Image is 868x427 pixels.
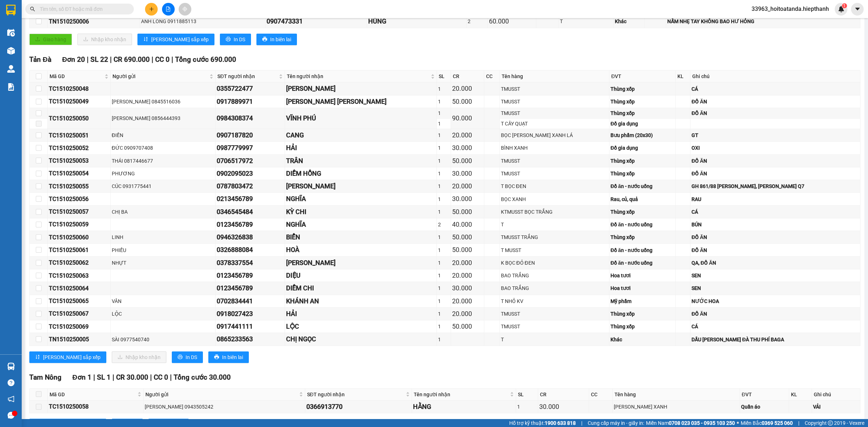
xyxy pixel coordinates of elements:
div: Thùng xốp [610,208,674,216]
td: 0326888084 [216,244,285,256]
span: Mã GD [50,72,103,80]
div: 0355722477 [217,84,284,94]
span: Đơn 20 [62,55,85,64]
div: CHỊ BA [112,208,214,216]
div: Thùng xốp [610,85,674,93]
div: TRÂN [286,156,435,166]
div: Đồ ăn - nước uống [610,182,674,190]
div: 1 [438,310,450,318]
td: 0123456789 [216,269,285,282]
span: CR 690.000 [114,55,150,64]
td: TN1510250006 [48,15,140,28]
td: 0946326838 [216,231,285,244]
span: sort-ascending [143,37,148,42]
div: TC1510250065 [49,296,109,306]
div: 50.000 [452,232,482,242]
div: 50.000 [452,156,482,166]
div: 30.000 [452,143,482,153]
img: warehouse-icon [7,29,15,37]
div: GH 861/88 [PERSON_NAME], [PERSON_NAME] Q7 [692,182,859,190]
div: 0702834441 [217,296,284,306]
div: HẢI [286,309,435,319]
div: 0902095023 [217,168,284,179]
div: LỘC [112,310,214,318]
div: BÚN [692,221,859,229]
div: Đồ gia dụng [610,144,674,152]
td: TC1510250054 [48,167,111,180]
div: CANG [286,130,435,140]
div: TC1510250060 [49,233,109,242]
td: TC1510250055 [48,180,111,193]
div: TMUSST [501,170,608,178]
div: GT [692,131,859,139]
td: HẢI [285,142,437,154]
div: 1 [438,284,450,292]
div: 0346545484 [217,207,284,217]
span: printer [214,354,219,360]
div: BỌC XANH [501,195,608,203]
div: TC1510250049 [49,97,109,106]
td: DIỆU [285,269,437,282]
button: downloadNhập kho nhận [77,34,132,45]
div: TN1510250006 [49,17,139,26]
div: TC1510250067 [49,309,109,318]
div: TMUSST [501,310,608,318]
div: 0213456789 [217,194,284,204]
span: | [87,55,89,64]
div: TC1510250053 [49,156,109,165]
div: 1 [438,233,450,241]
div: ĐỒ ĂN [692,157,859,165]
div: TC1510250055 [49,182,109,191]
div: [PERSON_NAME] [286,258,435,268]
th: KL [789,389,812,401]
div: T [560,17,612,25]
div: THÁI 0817446677 [112,157,214,165]
div: BIỂN [286,232,435,242]
div: K BỌC ĐỎ ĐEN [501,259,608,267]
div: ANH LONG 0911885113 [141,17,264,25]
div: [PERSON_NAME] [286,84,435,94]
span: printer [226,37,231,42]
div: 2 [438,221,450,229]
div: 1 [438,131,450,139]
img: icon-new-feature [838,6,844,12]
div: Đồ ăn - nước uống [610,259,674,267]
th: CR [451,71,484,82]
div: 1 [438,98,450,106]
div: ĐIỀN [112,131,214,139]
span: [PERSON_NAME] sắp xếp [43,353,101,361]
div: TMUSST [501,157,608,165]
span: CC 0 [155,55,170,64]
div: 1 [438,144,450,152]
div: TMUSST TRẮNG [501,233,608,241]
td: BIỂN [285,231,437,244]
th: Tên hàng [500,71,610,82]
div: NHỰT [112,259,214,267]
td: 0355722477 [216,82,285,95]
span: | [152,55,153,64]
span: In DS [186,353,197,361]
button: caret-down [851,3,864,16]
div: 0123456789 [217,219,284,230]
div: OXI [692,144,859,152]
button: printerIn biên lai [208,351,249,363]
div: 90.000 [452,113,482,123]
div: [PERSON_NAME] 0856444393 [112,114,214,122]
span: In biên lai [270,35,291,43]
td: TC1510250061 [48,244,111,256]
span: sort-ascending [35,354,40,360]
td: 0987779997 [216,142,285,154]
img: warehouse-icon [7,363,15,370]
td: 0378337554 [216,257,285,269]
div: TC1510250052 [49,144,109,153]
div: 30.000 [452,283,482,293]
img: solution-icon [7,83,15,91]
div: 20.000 [452,84,482,94]
div: KTMUSST BỌC TRẮNG [501,208,608,216]
div: QA, ĐỒ ĂN [692,259,859,267]
div: TC1510250064 [49,284,109,293]
strong: BIÊN NHẬN [59,8,94,37]
div: T [501,221,608,229]
strong: VP Gửi : [3,44,44,59]
div: TC1510250059 [49,220,109,229]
